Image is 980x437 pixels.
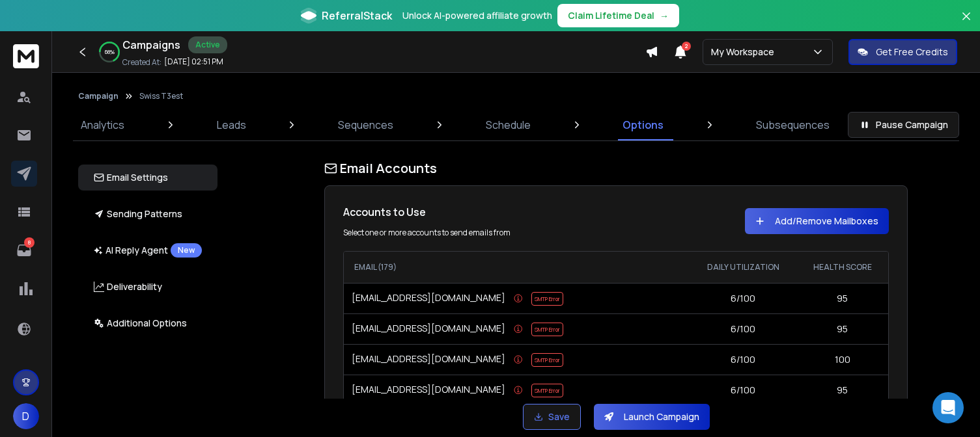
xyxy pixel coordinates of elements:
p: Swiss T3est [139,91,183,101]
a: 8 [11,237,37,263]
button: Claim Lifetime Deal→ [557,4,679,27]
button: D [13,403,39,429]
div: Open Intercom Messenger [932,392,964,423]
button: Email Settings [78,165,217,191]
h1: Campaigns [122,37,180,53]
p: Get Free Credits [876,46,948,59]
p: Schedule [486,117,531,133]
a: Subsequences [748,109,837,140]
button: Pause Campaign [848,112,959,138]
span: ReferralStack [322,8,392,23]
p: 68 % [105,48,115,56]
p: Sequences [338,117,393,133]
a: Sequences [330,109,401,140]
p: Options [623,117,664,133]
button: Campaign [78,91,119,101]
button: Close banner [958,8,975,39]
p: 8 [24,237,35,248]
span: → [660,9,669,22]
div: Active [188,36,227,53]
p: Leads [217,117,246,133]
h1: Email Accounts [324,159,908,178]
a: Schedule [478,109,539,140]
span: 2 [682,42,691,51]
p: [DATE] 02:51 PM [164,57,223,67]
a: Options [615,109,671,140]
a: Leads [209,109,254,140]
p: Unlock AI-powered affiliate growth [402,9,552,22]
p: My Workspace [711,46,779,59]
p: Email Settings [94,171,168,184]
p: Created At: [122,57,161,68]
button: Get Free Credits [848,39,957,65]
a: Analytics [73,109,132,140]
p: Analytics [81,117,124,133]
p: Subsequences [756,117,830,133]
